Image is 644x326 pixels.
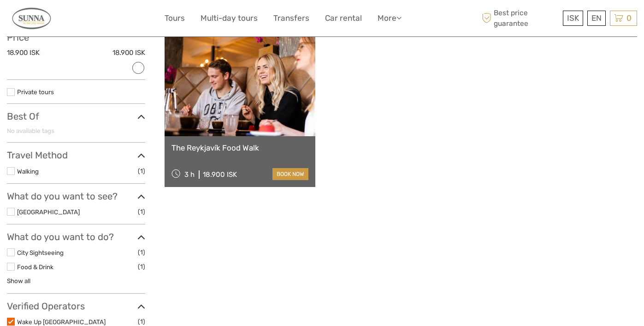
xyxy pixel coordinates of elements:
[13,16,104,24] p: We're away right now. Please check back later!
[567,13,579,23] span: ISK
[138,261,145,272] span: (1)
[7,7,56,30] img: General info
[378,12,402,25] a: More
[17,208,80,216] a: [GEOGRAPHIC_DATA]
[7,111,145,122] h3: Best Of
[184,170,195,179] span: 3 h
[17,318,106,326] a: Wake Up [GEOGRAPHIC_DATA]
[7,277,30,284] a: Show all
[203,170,237,179] div: 18.900 ISK
[201,12,258,25] a: Multi-day tours
[138,206,145,217] span: (1)
[17,263,53,271] a: Food & Drink
[7,48,40,58] label: 18.900 ISK
[587,11,606,26] div: EN
[273,12,309,25] a: Transfers
[325,12,362,25] a: Car rental
[625,13,633,23] span: 0
[138,166,145,176] span: (1)
[165,12,185,25] a: Tours
[7,32,145,43] h3: Price
[7,231,145,242] h3: What do you want to do?
[272,168,308,180] a: book now
[17,168,39,175] a: Walking
[7,150,145,161] h3: Travel Method
[17,88,54,96] a: Private tours
[138,247,145,258] span: (1)
[7,301,145,312] h3: Verified Operators
[7,191,145,202] h3: What do you want to see?
[479,8,561,28] span: Best price guarantee
[17,249,64,256] a: City Sightseeing
[171,143,308,152] a: The Reykjavík Food Walk
[106,14,117,25] button: Open LiveChat chat widget
[112,48,145,58] label: 18.900 ISK
[7,127,54,134] span: No available tags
